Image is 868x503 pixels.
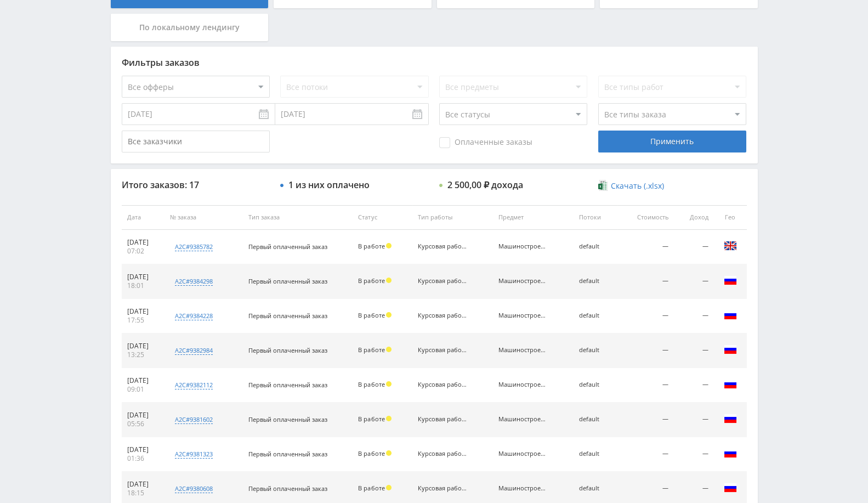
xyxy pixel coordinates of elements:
[498,416,548,423] div: Машиностроение
[674,205,713,230] th: Доход
[579,347,612,354] div: default
[418,416,467,423] div: Курсовая работа
[386,347,392,352] span: Холд
[243,205,353,230] th: Тип заказа
[418,243,467,250] div: Курсовая работа
[386,243,392,248] span: Холд
[579,485,612,492] div: default
[617,403,674,437] td: —
[439,137,532,148] span: Оплаченные заказы
[358,380,384,388] span: В работе
[175,484,213,493] div: a2c#9380608
[447,180,523,190] div: 2 500,00 ₽ дохода
[127,411,160,420] div: [DATE]
[386,416,392,421] span: Холд
[498,243,548,250] div: Машиностроение
[724,481,737,494] img: rus.png
[418,450,467,457] div: Курсовая работа
[611,182,664,190] span: Скачать (.xlsx)
[122,131,270,152] input: Все заказчики
[598,180,664,191] a: Скачать (.xlsx)
[617,205,674,230] th: Стоимость
[248,277,327,285] span: Первый оплаченный заказ
[498,312,548,319] div: Машиностроение
[579,312,612,319] div: default
[714,205,747,230] th: Гео
[175,415,213,424] div: a2c#9381602
[724,377,737,391] img: rus.png
[386,278,392,283] span: Холд
[358,276,384,285] span: В работе
[498,347,548,354] div: Машиностроение
[724,412,737,425] img: rus.png
[579,450,612,457] div: default
[498,485,548,492] div: Машиностроение
[386,381,392,387] span: Холд
[579,416,612,423] div: default
[358,484,384,492] span: В работе
[617,368,674,403] td: —
[418,381,467,388] div: Курсовая работа
[598,180,608,191] img: xlsx
[248,242,327,251] span: Первый оплаченный заказ
[127,454,160,463] div: 01:36
[617,299,674,334] td: —
[122,58,747,67] div: Фильтры заказов
[579,243,612,250] div: default
[674,230,713,264] td: —
[111,14,269,41] div: По локальному лендингу
[248,312,327,320] span: Первый оплаченный заказ
[418,485,467,492] div: Курсовая работа
[175,381,213,389] div: a2c#9382112
[498,278,548,285] div: Машиностроение
[175,450,213,459] div: a2c#9381323
[122,205,165,230] th: Дата
[127,247,160,256] div: 07:02
[127,273,160,281] div: [DATE]
[418,312,467,319] div: Курсовая работа
[127,281,160,290] div: 18:01
[175,242,213,251] div: a2c#9385782
[127,480,160,489] div: [DATE]
[164,205,243,230] th: № заказа
[248,415,327,423] span: Первый оплаченный заказ
[674,437,713,472] td: —
[574,205,617,230] th: Потоки
[248,381,327,389] span: Первый оплаченный заказ
[127,420,160,428] div: 05:56
[674,334,713,368] td: —
[175,312,213,320] div: a2c#9384228
[175,346,213,355] div: a2c#9382984
[579,278,612,285] div: default
[288,180,370,190] div: 1 из них оплачено
[127,307,160,316] div: [DATE]
[724,447,737,460] img: rus.png
[724,343,737,356] img: rus.png
[175,277,213,286] div: a2c#9384298
[127,376,160,385] div: [DATE]
[598,131,746,152] div: Применить
[353,205,412,230] th: Статус
[248,346,327,354] span: Первый оплаченный заказ
[127,316,160,325] div: 17:55
[248,450,327,458] span: Первый оплаченный заказ
[386,450,392,456] span: Холд
[127,445,160,454] div: [DATE]
[498,381,548,388] div: Машиностроение
[358,346,384,354] span: В работе
[674,403,713,437] td: —
[412,205,493,230] th: Тип работы
[358,311,384,319] span: В работе
[579,381,612,388] div: default
[358,449,384,457] span: В работе
[724,239,737,252] img: gbr.png
[127,489,160,498] div: 18:15
[418,347,467,354] div: Курсовая работа
[386,485,392,490] span: Холд
[418,278,467,285] div: Курсовая работа
[248,484,327,493] span: Первый оплаченный заказ
[493,205,574,230] th: Предмет
[674,299,713,334] td: —
[617,264,674,299] td: —
[358,415,384,423] span: В работе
